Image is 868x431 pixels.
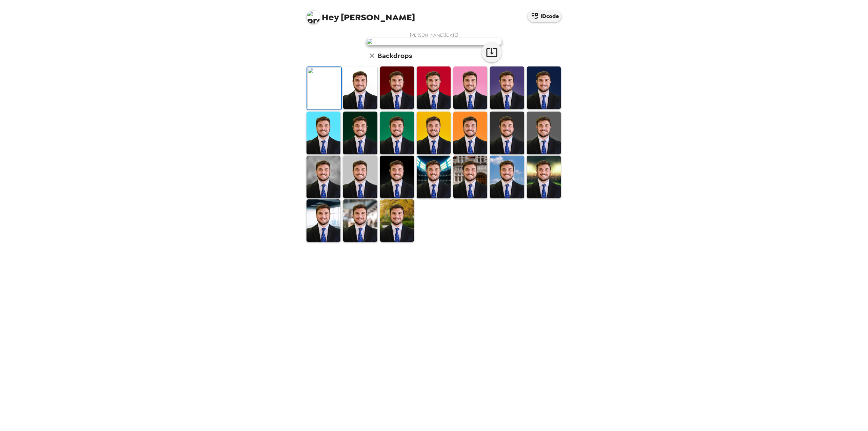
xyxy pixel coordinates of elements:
span: [PERSON_NAME] [307,7,415,22]
button: IDcode [528,10,561,22]
img: user [366,38,502,45]
span: Hey [322,11,339,23]
img: profile pic [307,10,320,24]
img: Original [307,67,341,110]
span: [PERSON_NAME] , [DATE] [410,32,458,38]
h6: Backdrops [378,50,412,61]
